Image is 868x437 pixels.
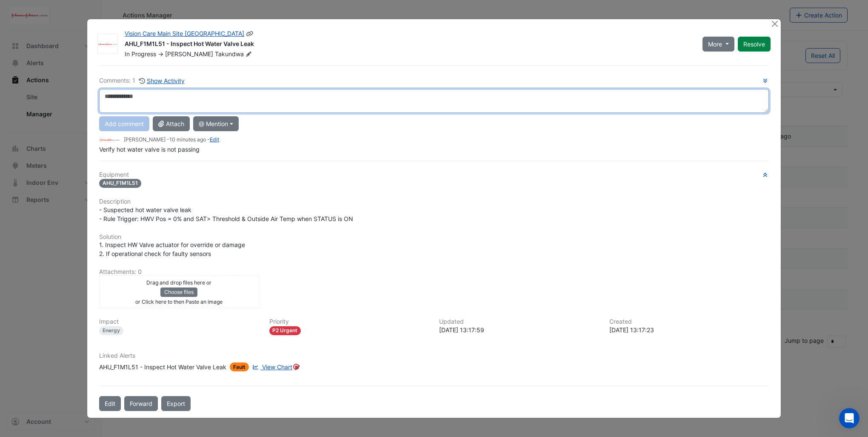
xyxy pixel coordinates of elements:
[99,396,121,411] button: Edit
[161,396,191,411] a: Export
[839,408,859,428] iframe: Intercom live chat
[158,50,163,57] span: ->
[139,76,185,86] button: Show Activity
[99,171,769,178] h6: Equipment
[99,146,200,153] span: Verify hot water valve is not passing
[99,362,226,371] div: AHU_F1M1L51 - Inspect Hot Water Valve Leak
[770,19,779,28] button: Close
[251,362,292,371] a: View Chart
[99,198,769,205] h6: Description
[215,50,254,58] span: Takundwa
[292,363,300,371] div: Tooltip anchor
[246,30,254,37] span: Copy link to clipboard
[99,76,185,86] div: Comments: 1
[609,325,769,334] div: [DATE] 13:17:23
[135,299,223,305] small: or Click here to then Paste an image
[702,37,734,52] button: More
[165,50,213,57] span: [PERSON_NAME]
[99,268,769,276] h6: Attachments: 0
[99,135,120,144] img: JnJ Vision Care
[193,116,239,131] button: @ Mention
[269,318,429,325] h6: Priority
[99,233,769,241] h6: Solution
[125,50,156,57] span: In Progress
[439,318,599,325] h6: Updated
[609,318,769,325] h6: Created
[125,30,244,37] a: Vision Care Main Site [GEOGRAPHIC_DATA]
[210,136,219,143] a: Edit
[230,362,249,371] span: Fault
[708,40,722,49] span: More
[262,363,292,371] span: View Chart
[99,206,353,222] span: - Suspected hot water valve leak - Rule Trigger: HWV Pos = 0% and SAT> Threshold & Outside Air Te...
[146,279,211,286] small: Drag and drop files here or
[99,352,769,359] h6: Linked Alerts
[169,136,206,143] span: 2025-09-25 13:17:59
[124,136,219,144] small: [PERSON_NAME] - -
[99,326,123,335] div: Energy
[125,40,692,50] div: AHU_F1M1L51 - Inspect Hot Water Valve Leak
[160,287,197,297] button: Choose files
[269,326,301,335] div: P2 Urgent
[99,241,245,257] span: 1. Inspect HW Valve actuator for override or damage 2. If operational check for faulty sensors
[99,179,141,188] span: AHU_F1M1L51
[153,116,190,131] button: Attach
[738,37,771,52] button: Resolve
[439,325,599,334] div: [DATE] 13:17:59
[99,318,259,325] h6: Impact
[124,396,158,411] button: Forward
[98,40,117,49] img: JnJ Vision Care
